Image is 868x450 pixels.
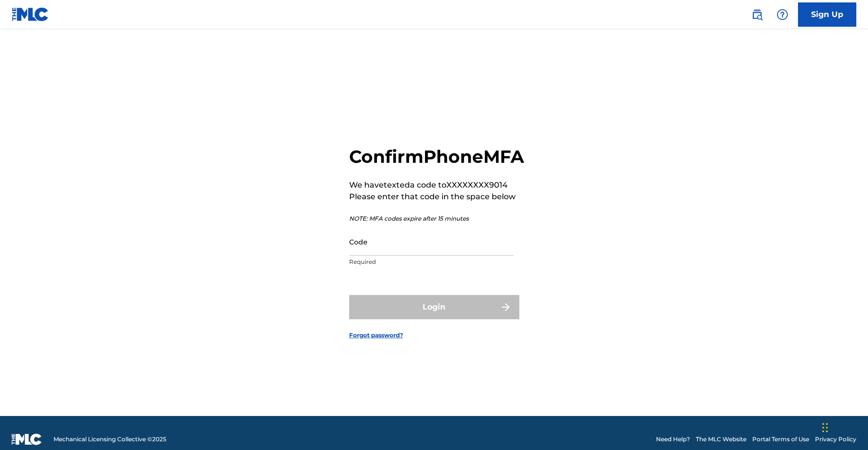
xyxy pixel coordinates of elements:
[777,9,788,20] img: help
[349,146,524,168] h2: Confirm Phone MFA
[53,435,166,444] span: Mechanical Licensing Collective © 2025
[349,331,403,340] a: Forgot password?
[822,413,828,442] div: Drag
[747,5,767,24] a: Public Search
[696,435,746,444] a: The MLC Website
[819,403,868,450] iframe: Chat Widget
[349,214,524,223] p: NOTE: MFA codes expire after 15 minutes
[773,5,792,24] div: Help
[751,9,763,20] img: search
[349,191,524,203] p: Please enter that code in the space below
[349,258,514,266] p: Required
[656,435,690,444] a: Need Help?
[815,435,856,444] a: Privacy Policy
[798,2,856,27] a: Sign Up
[349,179,524,191] p: We have texted a code to XXXXXXXX9014
[12,7,49,21] img: MLC Logo
[12,433,42,445] img: logo
[752,435,809,444] a: Portal Terms of Use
